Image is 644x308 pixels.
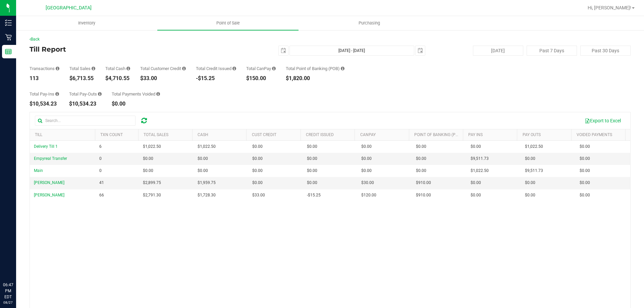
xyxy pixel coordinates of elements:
[252,180,263,186] span: $0.00
[98,92,102,96] i: Sum of all cash pay-outs removed from tills within the date range.
[580,115,625,126] button: Export to Excel
[198,156,208,162] span: $0.00
[3,282,13,300] p: 06:47 PM EDT
[3,300,13,305] p: 08/27
[112,92,160,96] div: Total Payments Voided
[232,66,236,71] i: Sum of all successful refund transaction amounts from purchase returns resulting in account credi...
[34,144,58,149] span: Delivery Till 1
[525,180,535,186] span: $0.00
[272,66,276,71] i: Sum of all successful, non-voided payment transaction amounts using CanPay (as well as manual Can...
[525,168,543,174] span: $9,511.73
[5,34,12,41] inline-svg: Retail
[588,5,631,10] span: Hi, [PERSON_NAME]!
[525,143,543,150] span: $1,022.50
[580,180,590,186] span: $0.00
[196,76,236,81] div: -$15.25
[69,92,102,96] div: Total Pay-Outs
[361,143,372,150] span: $0.00
[69,20,104,26] span: Inventory
[307,192,321,198] span: -$15.25
[99,143,102,150] span: 6
[286,76,344,81] div: $1,820.00
[307,168,317,174] span: $0.00
[143,192,161,198] span: $2,791.30
[30,37,40,42] a: Back
[207,20,249,26] span: Point of Sale
[416,192,431,198] span: $910.00
[30,76,59,81] div: 113
[30,46,230,53] h4: Till Report
[416,143,426,150] span: $0.00
[140,66,186,71] div: Total Customer Credit
[144,132,168,137] a: Total Sales
[198,132,208,137] a: Cash
[246,76,276,81] div: $150.00
[361,156,372,162] span: $0.00
[468,132,483,137] a: Pay Ins
[143,143,161,150] span: $1,022.50
[105,76,130,81] div: $4,710.55
[252,192,265,198] span: $33.00
[252,143,263,150] span: $0.00
[100,132,123,137] a: TXN Count
[473,46,523,56] button: [DATE]
[16,16,157,30] a: Inventory
[580,168,590,174] span: $0.00
[198,168,208,174] span: $0.00
[471,168,489,174] span: $1,022.50
[361,192,376,198] span: $120.00
[69,66,95,71] div: Total Sales
[112,101,160,107] div: $0.00
[361,168,372,174] span: $0.00
[55,92,59,96] i: Sum of all cash pay-ins added to tills within the date range.
[527,46,577,56] button: Past 7 Days
[46,5,92,11] span: [GEOGRAPHIC_DATA]
[360,132,376,137] a: CanPay
[56,66,59,71] i: Count of all successful payment transactions, possibly including voids, refunds, and cash-back fr...
[198,143,216,150] span: $1,022.50
[307,143,317,150] span: $0.00
[307,180,317,186] span: $0.00
[198,192,216,198] span: $1,728.30
[523,132,541,137] a: Pay Outs
[143,180,161,186] span: $2,899.75
[92,66,95,71] i: Sum of all successful, non-voided payment transaction amounts (excluding tips and transaction fee...
[157,16,299,30] a: Point of Sale
[416,46,425,55] span: select
[471,180,481,186] span: $0.00
[341,66,344,71] i: Sum of the successful, non-voided point-of-banking payment transaction amounts, both via payment ...
[525,156,535,162] span: $0.00
[143,156,153,162] span: $0.00
[198,180,216,186] span: $1,959.75
[35,116,136,126] input: Search...
[99,156,102,162] span: 0
[69,76,95,81] div: $6,713.55
[196,66,236,71] div: Total Credit Issued
[30,92,59,96] div: Total Pay-Ins
[580,46,631,56] button: Past 30 Days
[306,132,334,137] a: Credit Issued
[580,156,590,162] span: $0.00
[361,180,374,186] span: $30.00
[525,192,535,198] span: $0.00
[350,20,389,26] span: Purchasing
[143,168,153,174] span: $0.00
[34,168,43,173] span: Main
[34,180,64,185] span: [PERSON_NAME]
[126,66,130,71] i: Sum of all successful, non-voided cash payment transaction amounts (excluding tips and transactio...
[286,66,344,71] div: Total Point of Banking (POB)
[580,143,590,150] span: $0.00
[30,101,59,107] div: $10,534.23
[182,66,186,71] i: Sum of all successful, non-voided payment transaction amounts using account credit as the payment...
[246,66,276,71] div: Total CanPay
[307,156,317,162] span: $0.00
[299,16,440,30] a: Purchasing
[69,101,102,107] div: $10,534.23
[414,132,462,137] a: Point of Banking (POB)
[471,192,481,198] span: $0.00
[140,76,186,81] div: $33.00
[99,192,104,198] span: 66
[7,254,27,274] iframe: Resource center
[5,19,12,26] inline-svg: Inventory
[471,143,481,150] span: $0.00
